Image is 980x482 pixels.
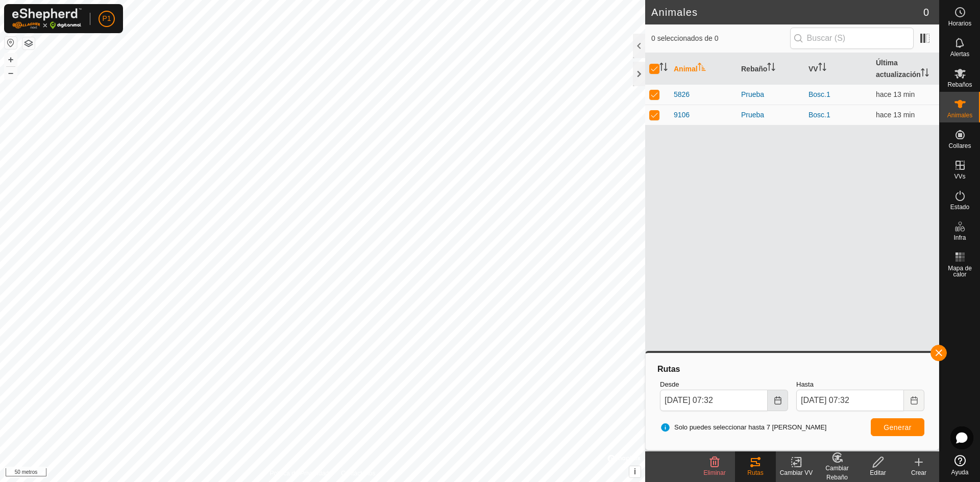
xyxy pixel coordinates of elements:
font: Generar [884,423,912,432]
font: 0 [923,7,929,18]
font: – [8,67,13,78]
font: Infra [953,234,966,241]
font: Ayuda [951,469,969,476]
font: VV [808,65,818,73]
button: Elija fecha [904,390,924,411]
input: Buscar (S) [790,28,914,49]
p-sorticon: Activar para ordenar [818,64,826,72]
font: Rutas [747,469,763,476]
font: Rebaños [947,81,972,88]
font: Editar [870,469,886,476]
font: Prueba [741,111,764,119]
font: Eliminar [703,469,725,476]
font: Horarios [948,20,971,27]
font: Prueba [741,90,764,98]
a: Bosc.1 [808,90,830,98]
font: 0 seleccionados de 0 [651,34,719,42]
img: Logotipo de Gallagher [12,8,82,29]
a: Ayuda [940,451,980,479]
button: Restablecer mapa [5,37,17,49]
p-sorticon: Activar para ordenar [659,64,668,72]
span: 11 de agosto de 2025, 7:18 [876,90,915,98]
font: Cambiar VV [780,469,813,476]
font: Rebaño [741,65,767,73]
font: P1 [102,14,111,22]
font: Animal [674,65,698,73]
button: i [629,466,641,477]
a: Bosc.1 [808,111,830,119]
font: hace 13 min [876,111,915,119]
font: i [634,467,636,476]
font: Política de Privacidad [270,470,329,477]
font: Mapa de calor [948,265,972,278]
font: VVs [954,173,965,180]
font: Animales [947,112,972,119]
a: Política de Privacidad [270,469,329,478]
font: Alertas [950,50,969,58]
font: + [8,54,14,65]
button: Elija fecha [768,390,788,411]
font: Crear [911,469,926,476]
font: Animales [651,7,698,18]
span: 11 de agosto de 2025, 7:18 [876,111,915,119]
button: Generar [871,418,924,436]
font: Desde [660,380,679,388]
font: Solo puedes seleccionar hasta 7 [PERSON_NAME] [674,423,826,431]
p-sorticon: Activar para ordenar [921,70,929,78]
font: Collares [948,142,971,149]
button: Capas del Mapa [22,37,35,49]
p-sorticon: Activar para ordenar [698,64,706,72]
font: Hasta [796,380,814,388]
button: – [5,67,17,79]
a: Contáctanos [341,469,375,478]
p-sorticon: Activar para ordenar [767,64,775,72]
font: Estado [950,204,969,211]
button: + [5,54,17,66]
font: Rutas [657,365,680,373]
font: Cambiar Rebaño [825,465,848,481]
font: 5826 [674,90,690,98]
font: Última actualización [876,59,921,79]
font: Contáctanos [341,470,375,477]
font: 9106 [674,111,690,119]
font: hace 13 min [876,90,915,98]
